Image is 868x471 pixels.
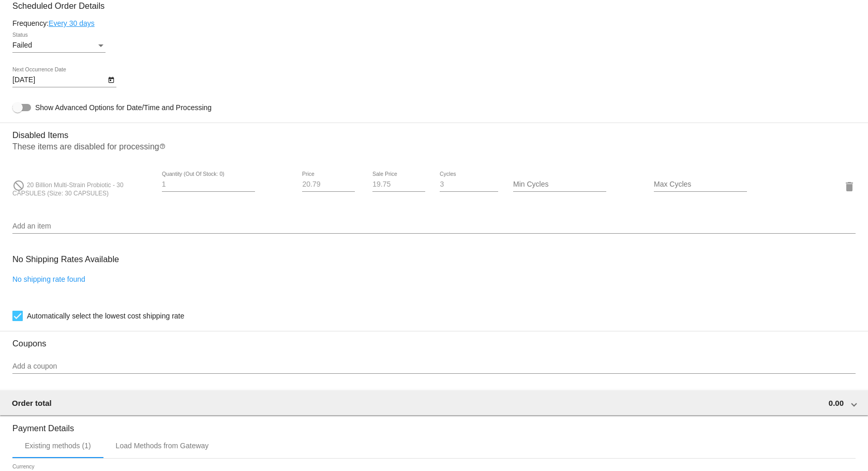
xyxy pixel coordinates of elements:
[12,181,124,197] span: 20 Billion Multi-Strain Probiotic - 30 CAPSULES (Size: 30 CAPSULES)
[106,74,116,85] button: Open calendar
[12,275,85,283] a: No shipping rate found
[49,19,95,27] a: Every 30 days
[12,179,25,192] mat-icon: do_not_disturb
[302,180,355,189] input: Price
[843,180,856,193] mat-icon: delete
[12,1,856,11] h3: Scheduled Order Details
[116,442,209,450] div: Load Methods from Gateway
[372,180,425,189] input: Sale Price
[12,399,52,407] span: Order total
[12,248,119,270] h3: No Shipping Rates Available
[27,310,184,322] span: Automatically select the lowest cost shipping rate
[440,180,498,189] input: Cycles
[12,41,106,50] mat-select: Status
[25,442,91,450] div: Existing methods (1)
[654,180,747,189] input: Max Cycles
[513,180,606,189] input: Min Cycles
[12,142,856,156] p: These items are disabled for processing
[829,399,844,407] span: 0.00
[159,143,166,156] mat-icon: help_outline
[162,180,255,189] input: Quantity (Out Of Stock: 0)
[12,362,856,371] input: Add a coupon
[12,222,856,231] input: Add an item
[35,102,212,113] span: Show Advanced Options for Date/Time and Processing
[12,41,32,49] span: Failed
[12,76,106,84] input: Next Occurrence Date
[12,19,856,27] div: Frequency:
[12,331,856,348] h3: Coupons
[12,416,856,433] h3: Payment Details
[12,123,856,140] h3: Disabled Items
